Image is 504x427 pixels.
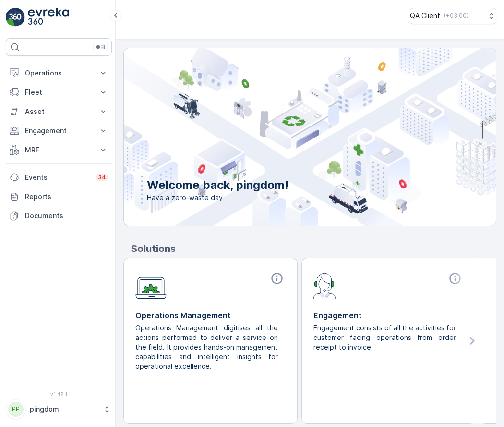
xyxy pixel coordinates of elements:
[6,8,25,27] img: logo
[313,323,456,352] p: Engagement consists of all the activities for customer facing operations from order receipt to in...
[25,68,93,78] p: Operations
[135,323,278,371] p: Operations Management digitises all the actions performed to deliver a service on the field. It p...
[6,168,112,187] a: Events34
[25,88,93,97] p: Fleet
[313,310,464,321] p: Engagement
[444,12,468,20] p: ( +03:00 )
[6,187,112,206] a: Reports
[25,211,108,221] p: Documents
[98,174,106,181] p: 34
[131,241,496,256] p: Solutions
[6,399,112,419] button: PPpingdom
[410,8,496,24] button: QA Client(+03:00)
[6,102,112,121] button: Asset
[28,8,69,27] img: logo_light-DOdMpM7g.png
[6,140,112,160] button: MRF
[30,404,98,414] p: pingdom
[6,83,112,102] button: Fleet
[25,126,93,136] p: Engagement
[25,192,108,201] p: Reports
[135,310,286,321] p: Operations Management
[25,173,90,182] p: Events
[313,272,336,299] img: module-icon
[8,402,24,417] div: PP
[6,63,112,83] button: Operations
[6,206,112,226] a: Documents
[81,48,496,226] img: city illustration
[135,272,167,299] img: module-icon
[25,145,93,155] p: MRF
[25,107,93,116] p: Asset
[410,11,440,21] p: QA Client
[6,121,112,140] button: Engagement
[147,177,288,193] p: Welcome back, pingdom!
[147,193,288,202] span: Have a zero-waste day
[96,43,105,51] p: ⌘B
[6,391,112,397] span: v 1.48.1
